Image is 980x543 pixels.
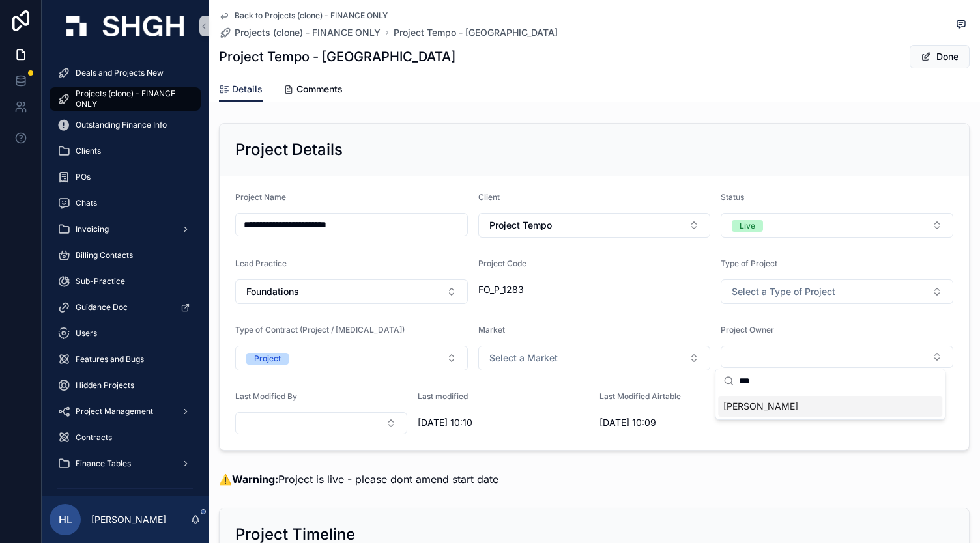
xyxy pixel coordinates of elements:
a: Finance Tables [50,452,201,475]
span: Guidance Doc [76,302,128,313]
div: Suggestions [715,393,945,419]
a: Sub-Practice [50,270,201,293]
span: Sub-Practice [76,276,125,286]
a: Deals and Projects New [50,61,201,85]
a: Hidden Projects [50,374,201,397]
a: Guidance Doc [50,296,201,319]
a: Invoicing [50,217,201,241]
span: Features and Bugs [76,354,144,365]
span: HL [59,512,72,527]
span: Projects (clone) - FINANCE ONLY [76,89,188,109]
button: Select Button [721,279,953,304]
span: Chats [76,198,97,208]
button: Select Button [478,346,711,370]
span: POs [76,172,91,182]
p: [PERSON_NAME] [91,513,166,526]
a: Outstanding Finance Info [50,113,201,137]
span: Last Modified Airtable [599,391,681,401]
span: Project Code [478,258,526,268]
button: Select Button [721,213,953,238]
span: Project Name [235,192,286,202]
span: Clients [76,146,101,156]
button: Select Button [478,213,711,238]
a: Back to Projects (clone) - FINANCE ONLY [219,10,388,21]
span: Market [478,325,505,335]
strong: Warning: [232,473,278,486]
span: Foundations [246,285,299,298]
span: Lead Practice [235,258,287,268]
img: App logo [66,16,184,36]
a: Clients [50,139,201,163]
div: scrollable content [42,52,209,496]
span: Status [721,192,744,202]
a: Features and Bugs [50,348,201,371]
a: POs [50,165,201,189]
div: Live [740,220,755,232]
a: Projects (clone) - FINANCE ONLY [50,87,201,111]
span: Select a Market [489,352,558,365]
div: Project [254,353,281,365]
span: Finance Tables [76,458,131,469]
a: Comments [283,77,343,104]
span: Invoicing [76,224,109,234]
button: Select Button [235,346,468,370]
span: Details [232,83,263,96]
a: Details [219,77,263,102]
a: Chats [50,191,201,215]
button: Select Button [235,412,407,434]
span: Deals and Projects New [76,68,164,78]
span: Outstanding Finance Info [76,120,167,130]
span: Type of Project [721,258,777,268]
span: Project Tempo [489,219,552,232]
h1: Project Tempo - [GEOGRAPHIC_DATA] [219,48,455,66]
h2: Project Details [235,139,343,160]
a: Users [50,322,201,345]
span: Hidden Projects [76,380,134,391]
span: Last modified [418,391,468,401]
button: Select Button [235,279,468,304]
a: Project Management [50,400,201,423]
span: Select a Type of Project [732,285,835,298]
span: Billing Contacts [76,250,133,260]
span: Client [478,192,500,202]
a: Project Tempo - [GEOGRAPHIC_DATA] [394,26,558,39]
button: Select Button [721,346,953,368]
a: Projects (clone) - FINANCE ONLY [219,26,381,39]
span: [DATE] 10:10 [418,416,590,429]
span: ⚠️ Project is live - please dont amend start date [219,473,498,486]
a: Contracts [50,426,201,449]
span: [DATE] 10:09 [599,416,771,429]
span: Comments [296,83,343,96]
a: Billing Contacts [50,244,201,267]
span: Users [76,328,97,339]
span: Contracts [76,432,112,443]
span: Projects (clone) - FINANCE ONLY [235,26,381,39]
span: Project Management [76,406,153,417]
button: Done [910,45,970,68]
span: Last Modified By [235,391,297,401]
span: Type of Contract (Project / [MEDICAL_DATA]) [235,325,405,335]
span: [PERSON_NAME] [723,400,798,413]
span: FO_P_1283 [478,283,711,296]
span: Back to Projects (clone) - FINANCE ONLY [235,10,388,21]
span: Project Owner [721,325,774,335]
